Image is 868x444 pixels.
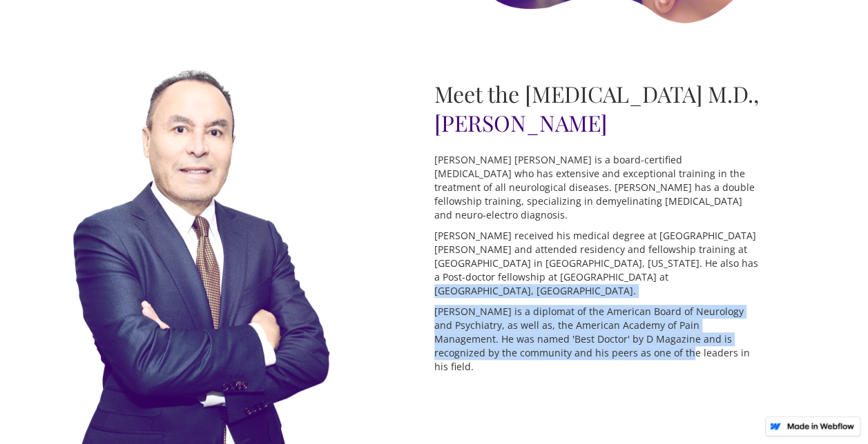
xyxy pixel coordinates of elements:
p: [PERSON_NAME] received his medical degree at [GEOGRAPHIC_DATA][PERSON_NAME] and attended residenc... [434,229,759,298]
p: [PERSON_NAME] is a diplomat of the American Board of Neurology and Psychiatry, as well as, the Am... [434,305,759,374]
span: [PERSON_NAME] [434,108,607,137]
img: Made in Webflow [787,423,854,430]
p: [PERSON_NAME] [PERSON_NAME] is a board-certified [MEDICAL_DATA] who has extensive and exceptional... [434,153,759,222]
h2: Meet the [MEDICAL_DATA] M.D., [434,79,759,137]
